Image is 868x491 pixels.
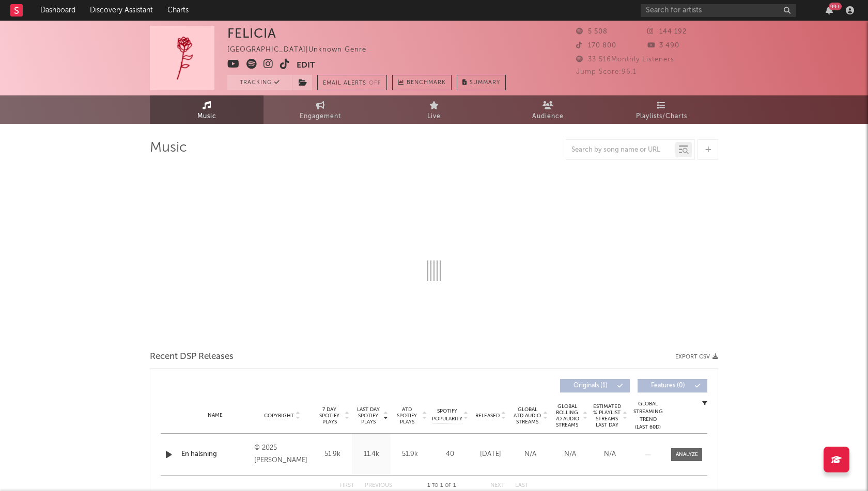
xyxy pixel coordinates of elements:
[605,95,718,124] a: Playlists/Charts
[470,80,500,86] span: Summary
[354,449,388,460] div: 11.4k
[427,110,441,123] span: Live
[227,26,276,41] div: FELICIA
[150,351,234,363] span: Recent DSP Releases
[490,483,505,488] button: Next
[829,3,842,10] div: 99 +
[593,449,627,460] div: N/A
[197,110,216,123] span: Music
[227,75,292,90] button: Tracking
[263,95,377,124] a: Engagement
[576,56,674,63] span: 33 516 Monthly Listeners
[647,42,679,49] span: 3 490
[365,483,392,488] button: Previous
[316,406,343,425] span: 7 Day Spotify Plays
[491,95,605,124] a: Audience
[473,449,508,460] div: [DATE]
[513,406,541,425] span: Global ATD Audio Streams
[393,406,421,425] span: ATD Spotify Plays
[513,449,548,460] div: N/A
[576,42,616,49] span: 170 800
[647,28,687,35] span: 144 192
[254,442,311,467] div: © 2025 [PERSON_NAME]
[369,80,381,86] em: Off
[567,383,614,389] span: Originals ( 1 )
[593,403,621,428] span: Estimated % Playlist Streams Last Day
[566,146,675,154] input: Search by song name or URL
[393,449,427,460] div: 51.9k
[636,110,687,123] span: Playlists/Charts
[339,483,354,488] button: First
[515,483,529,488] button: Last
[316,449,349,460] div: 51.9k
[457,75,506,90] button: Summary
[632,400,663,431] div: Global Streaming Trend (Last 60D)
[181,449,249,460] a: En hälsning
[553,403,581,428] span: Global Rolling 7D Audio Streams
[432,449,468,460] div: 40
[644,383,692,389] span: Features ( 0 )
[553,449,587,460] div: N/A
[300,110,341,123] span: Engagement
[641,4,796,17] input: Search for artists
[264,413,294,419] span: Copyright
[675,354,718,360] button: Export CSV
[354,406,382,425] span: Last Day Spotify Plays
[826,6,833,14] button: 99+
[576,28,608,35] span: 5 508
[297,59,315,72] button: Edit
[227,44,378,56] div: [GEOGRAPHIC_DATA] | Unknown Genre
[576,69,637,75] span: Jump Score: 96.1
[432,407,462,423] span: Spotify Popularity
[150,95,263,124] a: Music
[181,412,249,419] div: Name
[432,483,438,488] span: to
[638,379,707,392] button: Features(0)
[475,413,500,419] span: Released
[445,483,451,488] span: of
[377,95,491,124] a: Live
[317,75,387,90] button: Email AlertsOff
[392,75,452,90] a: Benchmark
[532,110,564,123] span: Audience
[560,379,630,392] button: Originals(1)
[407,77,446,89] span: Benchmark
